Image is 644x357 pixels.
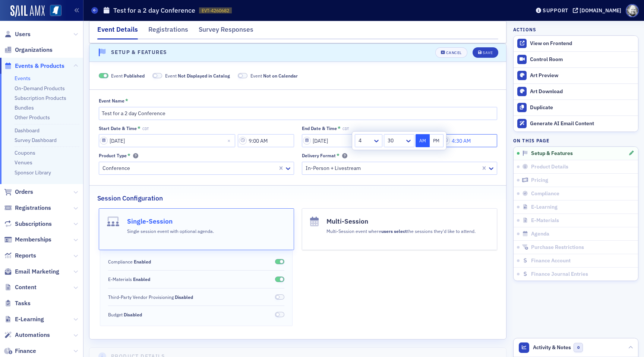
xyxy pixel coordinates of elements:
abbr: This field is required [338,125,341,132]
span: Not on Calendar [238,73,247,79]
a: Automations [4,331,50,339]
span: CDT [142,127,149,131]
span: Automations [15,331,50,339]
button: [DOMAIN_NAME] [573,8,624,13]
span: Disabled [124,312,142,317]
span: Finance Account [531,258,571,264]
a: Users [4,30,31,38]
span: Activity & Notes [533,344,571,351]
div: Event Details [97,25,138,40]
span: Published [124,73,145,79]
div: Registrations [148,25,188,38]
a: View Homepage [45,5,61,18]
span: Event [165,72,230,79]
input: MM/DD/YYYY [99,134,235,147]
a: Registrations [4,204,51,212]
span: Compliance [531,190,559,197]
span: Events & Products [15,62,64,70]
span: Setup & Features [531,150,573,157]
button: Close [225,134,235,147]
h4: Multi-Session [326,217,476,226]
div: Art Download [530,88,634,95]
a: E-Learning [4,315,44,323]
span: Event [111,72,145,79]
div: End Date & Time [302,126,337,131]
div: Support [543,7,568,14]
span: E-Materials [531,217,559,224]
a: Events [15,75,31,82]
a: Email Marketing [4,268,59,276]
a: Coupons [15,149,35,156]
span: Finance Journal Entries [531,271,588,278]
a: Organizations [4,46,53,54]
span: Email Marketing [15,268,59,276]
span: 0 [574,343,583,352]
a: Subscription Products [15,95,66,101]
a: Events & Products [4,62,64,70]
a: Dashboard [15,127,40,134]
span: Finance [15,347,36,355]
span: Third-Party Vendor Provisioning [108,294,193,300]
div: Delivery Format [302,153,336,158]
a: Other Products [15,114,50,121]
button: Single-SessionSingle session event with optional agenda. [99,208,294,250]
button: AM [416,134,430,147]
span: Not on Calendar [263,73,298,79]
span: Enabled [275,277,285,282]
span: Published [99,73,108,79]
img: SailAMX [10,5,45,17]
div: Event Name [99,98,124,104]
a: Sponsor Library [15,169,51,176]
button: Generate AI Email Content [514,116,638,132]
a: Survey Dashboard [15,137,57,143]
abbr: This field is required [337,152,340,159]
span: CDT [342,127,349,131]
span: E-Learning [15,315,44,323]
span: Registrations [15,204,51,212]
span: Not Displayed in Catalog [178,73,230,79]
span: Enabled [134,259,151,265]
a: Art Preview [514,67,638,83]
input: 00:00 AM [238,134,294,147]
div: Duplicate [530,104,634,111]
a: Finance [4,347,36,355]
span: Orders [15,188,33,196]
span: Event [250,72,298,79]
div: Art Preview [530,72,634,79]
h2: Session Configuration [97,193,163,203]
h4: Single-Session [127,217,214,226]
a: Control Room [514,52,638,67]
span: Disabled [275,312,285,317]
div: Cancel [446,51,462,55]
span: Budget [108,311,142,318]
button: Multi-SessionMulti-Session event whereusers selectthe sessions they'd like to attend. [302,208,497,250]
span: Not Displayed in Catalog [152,73,162,79]
h1: Test for a 2 day Conference [113,6,195,15]
span: Tasks [15,299,31,307]
button: Cancel [435,47,467,58]
h4: Setup & Features [111,48,167,56]
a: Bundles [15,104,34,111]
a: Orders [4,188,33,196]
span: Disabled [175,294,193,300]
span: Product Details [531,164,568,170]
div: Control Room [530,56,634,63]
span: Enabled [133,276,150,282]
span: Users [15,30,31,38]
span: Profile [626,4,639,17]
button: Save [473,47,498,58]
abbr: This field is required [127,152,130,159]
span: Subscriptions [15,220,52,228]
span: Purchase Restrictions [531,244,584,251]
span: Content [15,283,37,291]
span: E-Learning [531,204,558,211]
div: Generate AI Email Content [530,120,634,127]
a: Content [4,283,37,291]
span: Disabled [275,294,285,300]
a: Art Download [514,83,638,99]
img: SailAMX [50,5,61,16]
a: Reports [4,252,36,260]
b: users select [381,228,407,234]
a: View on Frontend [514,36,638,51]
